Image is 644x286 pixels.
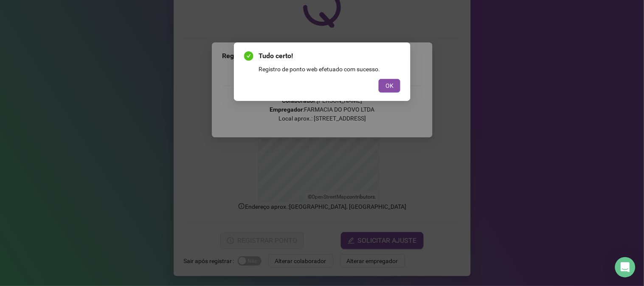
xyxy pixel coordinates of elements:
button: OK [379,79,400,93]
span: check-circle [244,51,253,61]
span: OK [385,81,394,90]
div: Open Intercom Messenger [615,257,636,278]
div: Registro de ponto web efetuado com sucesso. [259,64,400,74]
span: Tudo certo! [259,51,400,61]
